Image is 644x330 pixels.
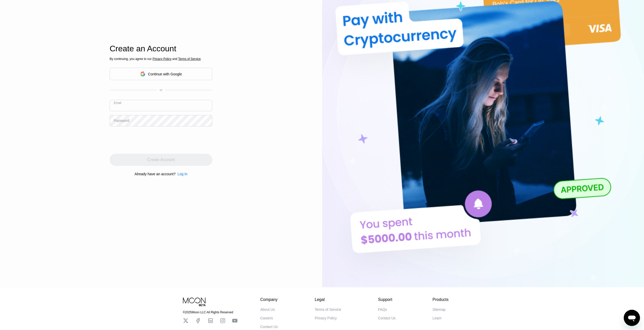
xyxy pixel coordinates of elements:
div: Company [260,297,278,302]
div: Contact Us [260,325,278,329]
div: Already have an account? [135,172,176,176]
iframe: Button to launch messaging window [624,310,640,326]
div: Support [378,297,396,302]
div: About Us [260,307,275,312]
div: Careers [260,316,273,320]
div: Create an Account [110,44,212,53]
div: Learn [432,316,442,320]
div: FAQs [378,307,387,312]
span: Privacy Policy [153,57,172,61]
div: Email [114,101,121,105]
span: Terms of Service [178,57,201,61]
div: Continue with Google [110,68,212,80]
span: and [171,57,178,61]
div: Privacy Policy [315,316,337,320]
div: Terms of Service [315,307,341,312]
div: or [160,88,162,92]
div: Legal [315,297,341,302]
div: Products [432,297,448,302]
div: Log In [178,172,188,176]
div: Contact Us [378,316,396,320]
div: Continue with Google [148,72,182,76]
div: Log In [176,172,188,176]
div: © 2025 Moon LLC All Rights Reserved [183,311,238,314]
div: Password [114,119,129,123]
div: Sitemap [432,307,445,312]
iframe: reCAPTCHA [110,130,186,150]
div: By continuing, you agree to our [110,57,212,61]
